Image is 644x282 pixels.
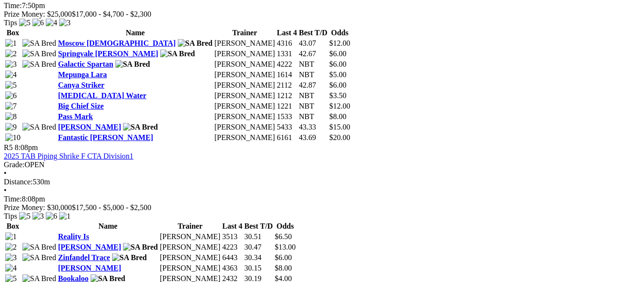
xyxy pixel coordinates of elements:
[5,102,17,111] img: 7
[4,1,640,10] div: 7:50pm
[72,10,152,18] span: $17,000 - $4,700 - $2,300
[159,232,221,242] td: [PERSON_NAME]
[298,28,328,38] th: Best T/D
[32,212,44,221] img: 3
[298,81,328,90] td: 42.87
[5,264,17,272] img: 4
[5,133,20,142] img: 10
[22,253,56,262] img: SA Bred
[115,60,150,69] img: SA Bred
[298,122,328,132] td: 43.33
[58,253,110,262] a: Zinfandel Trace
[159,222,221,231] th: Trainer
[5,81,17,90] img: 5
[5,50,17,58] img: 2
[4,10,640,19] div: Prize Money: $25,000
[329,112,347,121] span: $8.00
[244,253,274,262] td: 30.34
[7,29,20,37] span: Box
[329,60,347,68] span: $6.00
[276,28,297,38] th: Last 4
[46,19,57,27] img: 4
[58,81,104,89] a: Canya Striker
[58,264,121,272] a: [PERSON_NAME]
[275,264,292,272] span: $8.00
[298,39,328,48] td: 43.07
[298,70,328,80] td: NBT
[15,143,38,151] span: 8:08pm
[22,60,56,69] img: SA Bred
[276,133,297,142] td: 6161
[5,253,17,262] img: 3
[214,81,276,90] td: [PERSON_NAME]
[222,253,243,262] td: 6443
[58,91,146,100] a: [MEDICAL_DATA] Water
[22,39,56,48] img: SA Bred
[159,242,221,252] td: [PERSON_NAME]
[276,91,297,101] td: 1212
[178,39,213,48] img: SA Bred
[4,143,13,151] span: R5
[58,133,153,141] a: Fantastic [PERSON_NAME]
[329,91,347,100] span: $3.50
[298,101,328,111] td: NBT
[222,222,243,231] th: Last 4
[4,161,640,169] div: OPEN
[22,243,56,252] img: SA Bred
[4,161,25,169] span: Grade:
[58,232,89,241] a: Reality Is
[298,49,328,59] td: 42.67
[4,203,640,212] div: Prize Money: $30,000
[244,263,274,273] td: 30.15
[222,232,243,242] td: 3513
[276,112,297,121] td: 1533
[59,19,71,27] img: 3
[214,49,276,59] td: [PERSON_NAME]
[329,70,347,79] span: $5.00
[276,101,297,111] td: 1221
[214,122,276,132] td: [PERSON_NAME]
[329,28,351,38] th: Odds
[7,222,20,230] span: Box
[329,102,350,110] span: $12.00
[58,243,121,251] a: [PERSON_NAME]
[58,123,121,131] a: [PERSON_NAME]
[214,60,276,69] td: [PERSON_NAME]
[329,123,350,131] span: $15.00
[5,232,17,241] img: 1
[298,133,328,142] td: 43.69
[19,19,31,27] img: 5
[58,222,159,231] th: Name
[4,186,7,194] span: •
[275,232,292,241] span: $6.50
[58,39,176,47] a: Moscow [DEMOGRAPHIC_DATA]
[22,50,56,58] img: SA Bred
[276,39,297,48] td: 4316
[222,242,243,252] td: 4223
[214,101,276,111] td: [PERSON_NAME]
[58,112,93,121] a: Pass Mark
[214,70,276,80] td: [PERSON_NAME]
[4,195,640,203] div: 8:08pm
[159,253,221,262] td: [PERSON_NAME]
[214,91,276,101] td: [PERSON_NAME]
[214,28,276,38] th: Trainer
[329,133,350,141] span: $20.00
[329,81,347,89] span: $6.00
[5,60,17,69] img: 3
[32,19,44,27] img: 6
[58,60,113,68] a: Galactic Spartan
[58,70,107,79] a: Mepunga Lara
[112,253,147,262] img: SA Bred
[214,39,276,48] td: [PERSON_NAME]
[58,28,213,38] th: Name
[123,243,158,252] img: SA Bred
[58,50,158,58] a: Springvale [PERSON_NAME]
[214,133,276,142] td: [PERSON_NAME]
[276,49,297,59] td: 1331
[58,102,104,110] a: Big Chief Size
[4,195,22,203] span: Time:
[275,243,296,251] span: $13.00
[4,152,133,160] a: 2025 TAB Piping Shrike F CTA Division1
[160,50,195,58] img: SA Bred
